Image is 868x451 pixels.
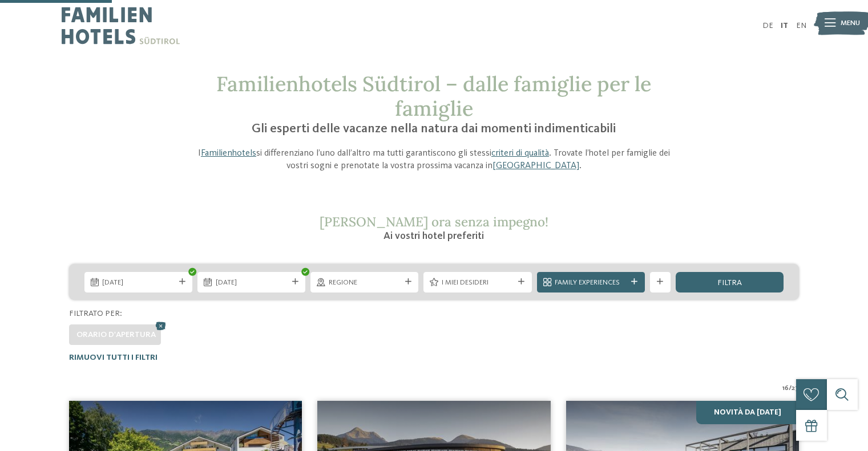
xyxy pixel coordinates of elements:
[762,22,773,30] a: DE
[555,278,627,288] span: Family Experiences
[102,278,174,288] span: [DATE]
[792,383,799,393] span: 27
[320,213,548,230] span: [PERSON_NAME] ora senza impegno!
[781,22,788,30] a: IT
[442,278,514,288] span: I miei desideri
[492,161,579,170] a: [GEOGRAPHIC_DATA]
[329,278,401,288] span: Regione
[717,279,742,287] span: filtra
[796,22,806,30] a: EN
[782,383,789,393] span: 16
[252,123,616,135] span: Gli esperti delle vacanze nella natura dai momenti indimenticabili
[216,71,651,121] span: Familienhotels Südtirol – dalle famiglie per le famiglie
[69,354,158,361] span: Rimuovi tutti i filtri
[76,331,156,339] span: Orario d'apertura
[201,149,256,158] a: Familienhotels
[69,310,122,318] span: Filtrato per:
[841,18,860,29] span: Menu
[190,147,679,173] p: I si differenziano l’uno dall’altro ma tutti garantiscono gli stessi . Trovate l’hotel per famigl...
[789,383,792,393] span: /
[216,278,288,288] span: [DATE]
[491,149,549,158] a: criteri di qualità
[383,231,484,241] span: Ai vostri hotel preferiti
